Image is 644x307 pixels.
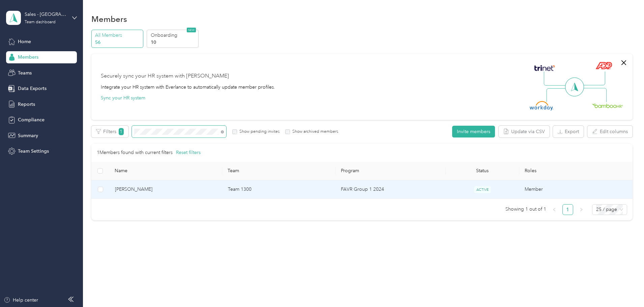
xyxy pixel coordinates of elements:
img: Trinet [533,63,556,73]
button: left [549,204,560,215]
img: Workday [530,101,553,111]
div: Integrate your HR system with Everlance to automatically update member profiles. [101,84,275,91]
span: [PERSON_NAME] [115,186,217,193]
th: Program [335,162,446,180]
p: 56 [95,39,141,46]
li: 1 [562,204,573,215]
button: Export [553,126,584,137]
div: Team dashboard [25,20,56,24]
span: Showing 1 out of 1 [505,204,546,214]
span: left [552,208,556,212]
th: Team [222,162,335,180]
span: Compliance [18,116,45,123]
th: Roles [519,162,633,180]
label: Show archived members [290,129,338,135]
td: Team 1300 [223,180,335,199]
button: Reset filters [176,149,201,156]
button: Edit columns [587,126,633,137]
button: Update via CSV [499,126,550,137]
span: ACTIVE [474,186,491,193]
li: Next Page [576,204,587,215]
span: Data Exports [18,85,47,92]
span: Reports [18,101,35,108]
button: Help center [4,297,38,304]
p: All Members [95,32,141,39]
img: Line Left Up [544,71,567,86]
button: Filters1 [91,126,128,137]
img: BambooHR [592,103,623,108]
td: Jason T. Nguyen [110,180,223,199]
td: FAVR Group 1 2024 [335,180,446,199]
img: Line Right Up [582,71,605,86]
span: Summary [18,132,38,139]
li: Previous Page [549,204,560,215]
button: right [576,204,587,215]
span: Home [18,38,31,45]
span: 1 [119,128,124,135]
p: 1 Members found with current filters [97,149,173,156]
img: Line Left Down [546,88,570,102]
p: Onboarding [151,32,197,39]
h1: Members [91,16,127,23]
th: Status [446,162,519,180]
span: right [579,208,583,212]
a: 1 [563,205,573,215]
span: Teams [18,69,32,76]
span: Members [18,54,38,61]
img: ADP [595,62,612,69]
button: Invite members [452,126,495,137]
iframe: Everlance-gr Chat Button Frame [606,269,644,307]
th: Name [109,162,222,180]
div: Sales - [GEOGRAPHIC_DATA] [25,11,67,18]
div: Page Size [592,204,627,215]
span: Team Settings [18,148,49,155]
button: Sync your HR system [101,94,145,101]
div: Securely sync your HR system with [PERSON_NAME] [101,72,229,80]
label: Show pending invites [237,129,280,135]
span: NEW [187,28,196,32]
td: Member [519,180,632,199]
span: 25 / page [596,205,623,215]
img: Line Right Down [583,88,607,102]
span: Name [115,168,217,174]
p: 10 [151,39,197,46]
